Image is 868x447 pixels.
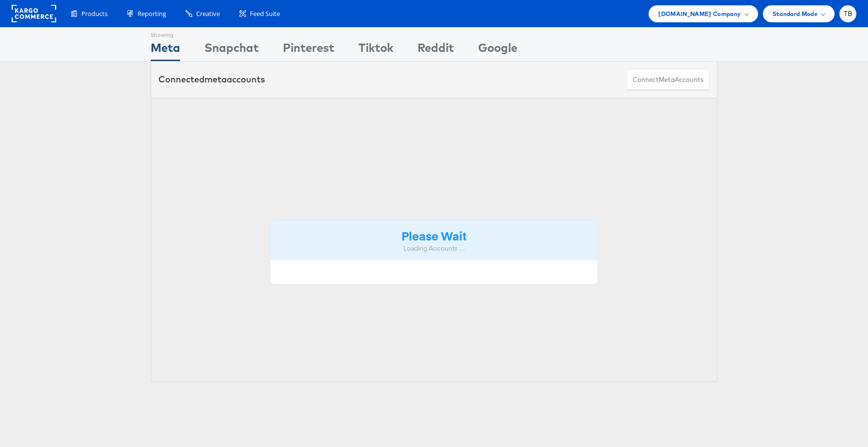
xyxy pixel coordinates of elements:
div: Showing [151,28,180,39]
div: Pinterest [283,39,334,61]
div: Loading Accounts .... [278,244,590,253]
button: ConnectmetaAccounts [626,69,710,91]
div: Tiktok [358,39,393,61]
span: meta [659,75,675,84]
span: [DOMAIN_NAME] Company [658,9,741,19]
span: Products [81,9,108,18]
div: Reddit [418,39,454,61]
div: Meta [151,39,180,61]
span: TB [844,11,852,17]
span: Reporting [138,9,166,18]
div: Snapchat [204,39,259,61]
span: meta [204,74,227,85]
span: Creative [196,9,220,18]
span: Standard Mode [773,9,818,19]
strong: Please Wait [402,227,466,243]
div: Google [478,39,517,61]
span: Feed Suite [250,9,280,18]
div: Connected accounts [158,73,265,86]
